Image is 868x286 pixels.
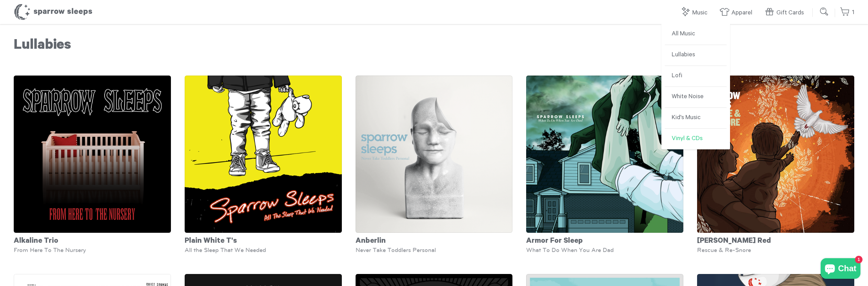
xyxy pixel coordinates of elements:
div: Armor For Sleep [526,233,683,247]
div: All the Sleep That We Needed [185,247,342,253]
a: Kid's Music [665,108,727,129]
a: Alkaline Trio From Here To The Nursery [14,76,171,253]
a: [PERSON_NAME] Red Rescue & Re-Snore [697,76,854,253]
h1: Sparrow Sleeps [14,3,93,21]
div: Rescue & Re-Snore [697,247,854,253]
input: Submit [818,5,831,19]
div: [PERSON_NAME] Red [697,233,854,247]
a: Plain White T's All the Sleep That We Needed [185,76,342,253]
a: 1 [840,5,854,20]
div: What To Do When You Are Dad [526,247,683,253]
img: SS-FromHereToTheNursery-cover-1600x1600_grande.png [14,76,171,233]
div: Plain White T's [185,233,342,247]
div: Alkaline Trio [14,233,171,247]
a: Gift Cards [764,5,807,20]
a: Lullabies [665,45,727,66]
div: Never Take Toddlers Personal [356,247,513,253]
img: AugustBurnsRed-RescueandRe-snore-Cover_1_1_grande.jpg [697,76,854,233]
a: Anberlin Never Take Toddlers Personal [356,76,513,253]
img: SparrowSleeps-PlainWhiteT_s-AllTheSleepThatWeNeeded-Cover_grande.png [185,76,342,233]
img: SS-NeverTakeToddlersPersonal-Cover-1600x1600_grande.png [356,76,513,233]
a: Armor For Sleep What To Do When You Are Dad [526,76,683,253]
a: Apparel [719,5,756,20]
h1: Lullabies [14,38,854,55]
div: From Here To The Nursery [14,247,171,253]
img: ArmorForSleep-WhatToDoWhenYouAreDad-Cover-SparrowSleeps_grande.png [526,76,683,233]
a: Lofi [665,66,727,87]
a: Vinyl & CDs [665,129,727,149]
a: White Noise [665,87,727,108]
a: Music [680,5,711,20]
a: All Music [665,24,727,45]
inbox-online-store-chat: Shopify online store chat [819,258,863,281]
div: Anberlin [356,233,513,247]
